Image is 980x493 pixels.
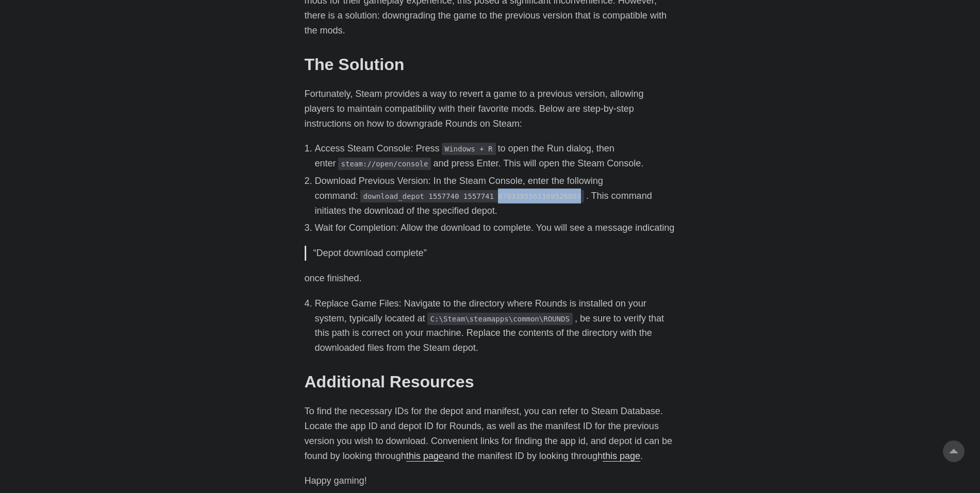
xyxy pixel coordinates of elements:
li: Access Steam Console: Press to open the Run dialog, then enter and press Enter. This will open th... [315,141,676,171]
a: this page [603,451,640,461]
code: C:\Steam\steamapps\common\ROUNDS [427,313,573,325]
a: this page [406,451,444,461]
li: Wait for Completion: Allow the download to complete. You will see a message indicating [315,220,676,235]
code: download_depot 1557740 1557741 8703385561169526803 [360,190,584,202]
a: go to top [943,440,965,462]
code: steam://open/console [338,158,431,170]
h2: Additional Resources [305,372,676,392]
p: To find the necessary IDs for the depot and manifest, you can refer to Steam Database. Locate the... [305,404,676,463]
p: Fortunately, Steam provides a way to revert a game to a previous version, allowing players to mai... [305,87,676,131]
p: once finished. [305,271,676,286]
li: Download Previous Version: In the Steam Console, enter the following command: . This command init... [315,174,676,218]
code: Windows + R [442,143,496,155]
li: Replace Game Files: Navigate to the directory where Rounds is installed on your system, typically... [315,296,676,355]
p: Happy gaming! [305,473,676,488]
h2: The Solution [305,55,676,74]
p: “Depot download complete” [313,246,669,261]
